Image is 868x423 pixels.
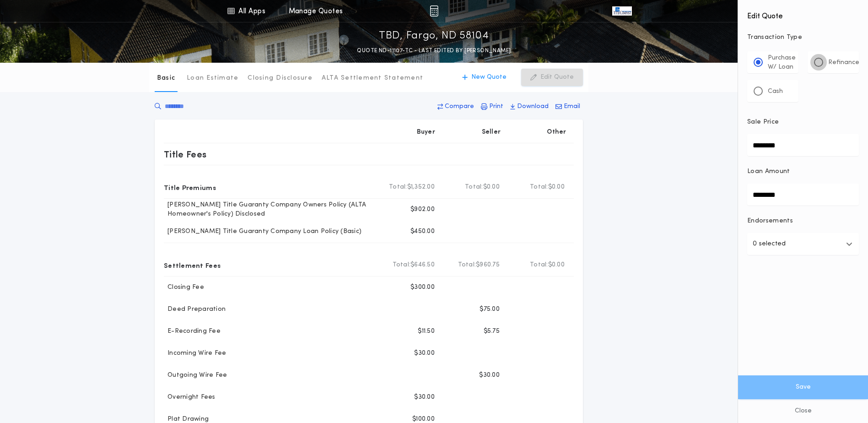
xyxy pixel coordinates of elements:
p: [PERSON_NAME] Title Guaranty Company Owners Policy (ALTA Homeowner's Policy) Disclosed [164,201,377,219]
button: Print [478,98,506,115]
p: Loan Amount [747,167,790,176]
p: $30.00 [414,349,435,358]
b: Total: [389,183,407,192]
p: $75.00 [480,305,500,314]
p: $30.00 [479,371,500,380]
p: Seller [482,128,501,137]
p: $11.50 [418,327,435,336]
p: Title Premiums [164,180,216,195]
p: Deed Preparation [164,305,226,314]
p: Settlement Fees [164,258,221,272]
p: Sale Price [747,118,779,127]
img: vs-icon [612,6,631,16]
button: Edit Quote [521,69,583,86]
p: $450.00 [410,227,435,236]
p: Basic [157,74,175,83]
p: $300.00 [410,283,435,292]
p: Purchase W/ Loan [768,54,796,72]
span: $646.50 [410,260,435,270]
p: $30.00 [414,393,435,402]
input: Sale Price [747,134,859,156]
p: Print [489,102,503,111]
p: Compare [445,102,474,111]
p: Endorsements [747,217,859,226]
p: $5.75 [484,327,500,336]
p: Download [517,102,549,111]
img: img [430,5,438,16]
p: Outgoing Wire Fee [164,371,227,380]
p: Closing Disclosure [248,74,313,83]
p: ALTA Settlement Statement [322,74,423,83]
b: Total: [530,183,548,192]
span: $0.00 [548,260,565,270]
span: $960.75 [476,260,500,270]
button: New Quote [453,69,516,86]
button: 0 selected [747,233,859,255]
p: Loan Estimate [187,74,238,83]
h4: Edit Quote [747,5,859,22]
input: Loan Amount [747,184,859,206]
b: Total: [458,260,476,270]
p: New Quote [471,73,507,82]
span: $0.00 [483,183,500,192]
b: Total: [530,260,548,270]
button: Close [738,399,868,423]
p: Cash [768,87,783,96]
p: Other [547,128,566,137]
p: Email [564,102,580,111]
p: E-Recording Fee [164,327,221,336]
p: $902.00 [410,205,435,214]
p: TBD, Fargo, ND 58104 [379,29,489,43]
p: Overnight Fees [164,393,216,402]
p: Transaction Type [747,33,859,42]
button: Download [507,98,551,115]
p: Refinance [828,58,859,67]
b: Total: [393,260,411,270]
b: Total: [465,183,483,192]
p: QUOTE ND-11107-TC - LAST EDITED BY [PERSON_NAME] [357,46,511,55]
button: Save [738,375,868,399]
p: Title Fees [164,147,207,162]
p: 0 selected [753,239,786,249]
button: Email [553,98,583,115]
p: Edit Quote [540,73,574,82]
p: [PERSON_NAME] Title Guaranty Company Loan Policy (Basic) [164,227,361,236]
p: Buyer [417,128,435,137]
p: Incoming Wire Fee [164,349,226,358]
p: Closing Fee [164,283,204,292]
span: $1,352.00 [407,183,435,192]
button: Compare [435,98,477,115]
span: $0.00 [548,183,565,192]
